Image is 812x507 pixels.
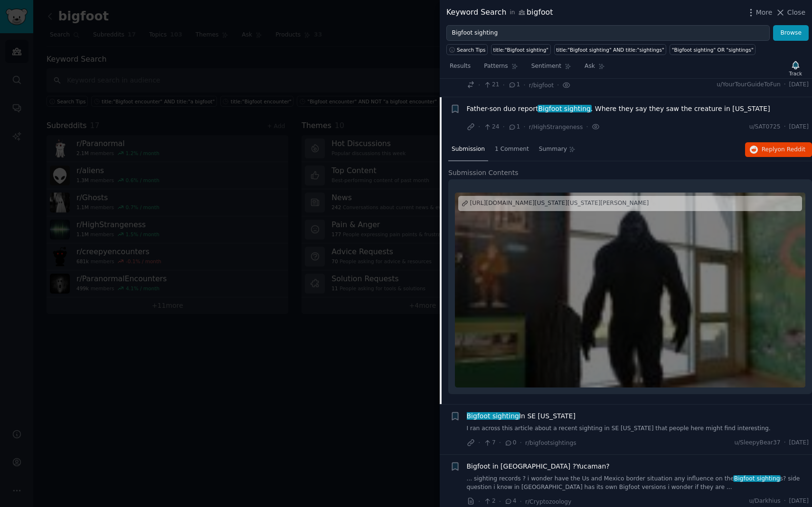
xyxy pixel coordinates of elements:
span: Submission [452,145,485,154]
a: Ask [581,59,608,78]
span: r/Cryptozoology [525,498,571,505]
a: Bigfoot sightingIn SE [US_STATE] [467,411,576,421]
span: u/SleepyBear37 [734,439,780,447]
button: More [746,8,773,18]
a: ... sighting records ? i wonder have the Us and Mexico border situation any influence on theBigfo... [467,475,809,491]
span: u/SAT0725 [749,123,781,131]
span: 7 [483,439,495,447]
span: Results [450,62,471,71]
span: · [784,81,786,89]
a: Father-son duo report Bigfoot sighting. Where they say they saw the creature in Michigan[URL][DOM... [455,193,805,387]
div: title:"Bigfoot sighting" AND title:"sightings" [556,46,664,53]
a: Patterns [481,59,521,78]
span: 0 [504,439,516,447]
div: Track [789,70,802,77]
span: Close [787,8,805,18]
span: · [478,80,480,90]
span: 1 Comment [495,145,529,154]
div: "Bigfoot sighting" OR "sightings" [672,46,754,53]
a: title:"Bigfoot sighting" [491,44,551,55]
span: · [523,122,525,132]
span: [DATE] [789,439,809,447]
button: Close [775,8,805,18]
span: · [478,438,480,448]
span: In SE [US_STATE] [467,411,576,421]
span: · [520,497,522,507]
span: [DATE] [789,123,809,131]
span: More [756,8,773,18]
span: Patterns [484,62,508,71]
span: 1 [508,123,520,131]
input: Try a keyword related to your business [446,25,770,41]
span: · [478,497,480,507]
span: · [557,80,559,90]
a: title:"Bigfoot sighting" AND title:"sightings" [554,44,667,55]
span: 4 [504,497,516,506]
span: · [784,123,786,131]
span: · [586,122,588,132]
span: Father-son duo report . Where they say they saw the creature in [US_STATE] [467,104,770,114]
span: 24 [483,123,499,131]
button: Replyon Reddit [745,142,812,157]
span: · [478,122,480,132]
span: · [503,80,505,90]
span: Submission Contents [448,168,519,178]
span: · [499,497,501,507]
span: r/bigfootsightings [525,440,576,446]
span: [DATE] [789,81,809,89]
div: [URL][DOMAIN_NAME][US_STATE][US_STATE][PERSON_NAME] [470,199,649,208]
div: Keyword Search bigfoot [446,7,553,18]
span: u/Darkhius [749,497,780,506]
button: Track [786,58,805,78]
span: Summary [539,145,567,154]
span: Bigfoot sighting [538,105,592,112]
span: in [510,9,515,17]
span: u/YourTourGuideToFun [717,81,781,89]
a: Sentiment [528,59,575,78]
span: Sentiment [531,62,561,71]
span: r/HighStrangeness [529,124,583,130]
span: · [784,439,786,447]
span: Bigfoot sighting [466,412,520,420]
span: r/bigfoot [529,82,554,89]
span: 21 [483,81,499,89]
button: Search Tips [446,44,488,55]
span: · [499,438,501,448]
span: Search Tips [457,46,486,53]
span: 2 [483,497,495,506]
span: on Reddit [778,146,805,153]
a: I ran across this article about a recent sighting in SE [US_STATE] that people here might find in... [467,424,809,433]
a: Father-son duo reportBigfoot sighting. Where they say they saw the creature in [US_STATE] [467,104,770,114]
a: Results [446,59,474,78]
span: Reply [762,146,805,154]
button: Browse [773,25,809,41]
div: title:"Bigfoot sighting" [493,46,549,53]
a: "Bigfoot sighting" OR "sightings" [670,44,755,55]
span: · [503,122,505,132]
span: · [784,497,786,506]
span: Ask [585,62,595,71]
span: [DATE] [789,497,809,506]
span: · [523,80,525,90]
a: Bigfoot in [GEOGRAPHIC_DATA] ?Yucaman? [467,461,610,471]
span: 1 [508,81,520,89]
span: · [520,438,522,448]
span: Bigfoot sighting [733,475,781,482]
